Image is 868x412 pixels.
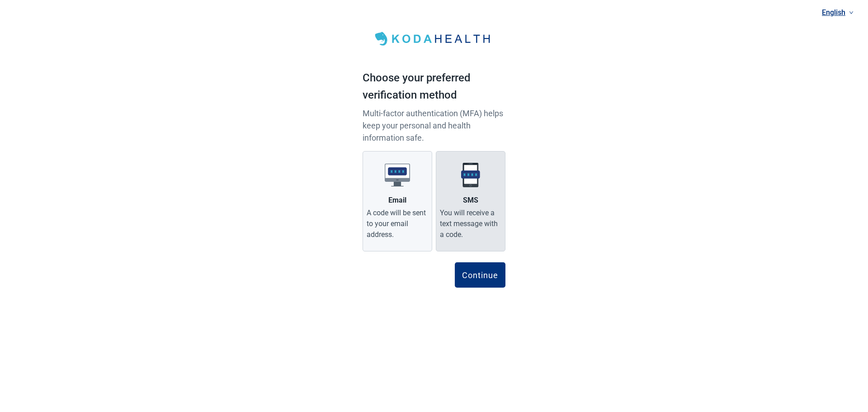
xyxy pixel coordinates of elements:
h1: Choose your preferred verification method [363,70,505,107]
div: Email [388,195,406,206]
p: Multi-factor authentication (MFA) helps keep your personal and health information safe. [363,107,505,144]
img: Koda Health [370,29,498,49]
button: Continue [455,262,505,288]
span: down [849,10,854,15]
div: A code will be sent to your email address. [367,208,428,240]
img: sms [458,162,483,188]
div: Continue [462,270,498,279]
div: You will receive a text message with a code. [440,208,501,240]
a: Current language: English [818,5,857,20]
div: SMS [463,195,478,206]
img: email [385,162,410,188]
